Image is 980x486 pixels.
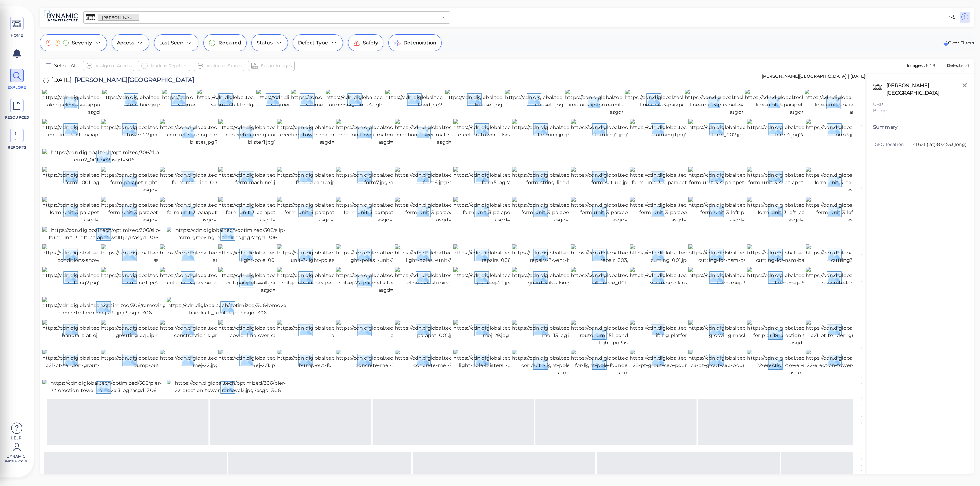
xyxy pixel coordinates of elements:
img: https://cdn.diglobal.tech/width210/306/pouringfinishing-bump-out-form.jpg?asgd=306 [101,350,241,369]
img: https://cdn.diglobal.tech/width210/306/repair-silt-fence_001.jpg?asgd=306 [571,267,684,287]
img: https://cdn.diglobal.tech/width210/306/spray-concrete-curing-compound-on-unit-3-blister.jpg?asgd=306 [160,119,272,146]
img: https://cdn.diglobal.tech/width210/306/reinstall-power-line-over-cant-28.jpg?asgd=306 [218,320,337,339]
div: Bridge [873,108,968,114]
img: https://cdn.diglobal.tech/width210/306/slip-forming2.jpg?asgd=306 [571,119,678,139]
img: https://cdn.diglobal.tech/width210/306/saw-cut-parapet-wall-joints_-unit-2-3.jpg?asgd=306 [218,267,327,294]
img: https://cdn.diglobal.tech/width210/306/saw-cutting2.jpg?asgd=306 [42,267,151,287]
img: https://cdn.diglobal.tech/width210/306/slip-form-unit-3-4-parapet-wall1.jpg?asgd=306 [747,167,854,186]
iframe: Chat [954,458,975,481]
img: https://cdn.diglobal.tech/width210/306/saw-cutting-for-nsm-bars.jpg?asgd=306 [688,244,797,264]
img: https://cdn.diglobal.tech/width210/306/slip-form4.jpg?asgd=306 [747,119,854,139]
span: Export Images [261,62,292,69]
div: Summary [873,124,968,131]
img: https://cdn.diglobal.tech/width210/306/slip-form-unit-3-parapet-wall_-left4.jpg?asgd=306 [453,197,561,224]
img: https://cdn.diglobal.tech/width210/306/string-line-unit-3-parapet-for-slip-form.jpg?asgd=306 [745,89,858,116]
img: https://cdn.diglobal.tech/width210/306/slip-form-unit-3-4-parapet-wall.jpg?asgd=306 [630,167,737,186]
img: https://cdn.diglobal.tech/width210/306/saw-cutting3.jpg?asgd=306 [806,244,914,264]
img: https://cdn.diglobal.tech/width210/306/saw-cutting_001.jpg?asgd=306 [630,244,738,264]
img: https://cdn.diglobal.tech/width210/306/slip-form3.jpg?asgd=306 [806,119,913,139]
img: https://cdn.diglobal.tech/width210/306/slip-form-unit-3-left-parapet-wall.jpg?asgd=306 [688,197,796,224]
img: https://cdn.diglobal.tech/width210/306/slip-form-unit-3-parapet-wall_-left1.jpg?asgd=306 [630,197,737,224]
button: Assign to Access [83,61,134,71]
img: https://cdn.diglobal.tech/width210/306/reflectors.jpg?asgd=306 [277,320,409,339]
img: https://cdn.diglobal.tech/width210/306/slip-forming1.jpg?asgd=306 [630,119,737,139]
span: Safety [363,39,378,46]
span: REPORTS [4,145,30,150]
span: [PERSON_NAME][GEOGRAPHIC_DATA] [72,77,194,85]
span: 6218 [926,63,935,68]
span: 41.6511 (lat) -87.4533 (long) [913,141,967,148]
img: https://cdn.diglobal.tech/width210/306/segment-repair_003.jpg?asgd=306 [571,244,693,264]
img: https://cdn.diglobal.tech/width210/306/stripe-steel-bridge.jpg?asgd=306 [102,89,216,109]
span: Clear Fliters [941,39,974,46]
img: https://cdn.diglobal.tech/optimized/306/slip-form-grooving-machines.jpg?asgd=306 [167,227,289,241]
img: https://cdn.diglobal.tech/width210/306/removing-warming-blankets.jpg?asgd=306 [630,267,753,287]
img: https://cdn.diglobal.tech/width210/306/pier-22-erection-tower-removal_001.jpg?asgd=306 [747,350,856,377]
img: https://cdn.diglobal.tech/width210/306/sort-erection-tower-materials_-west-side.jpg?asgd=306 [277,119,386,146]
img: https://cdn.diglobal.tech/width210/306/slip-form-cleanup.jpg?asgd=306 [277,167,385,186]
img: https://cdn.diglobal.tech/width210/306/slip-form-parapet-right-side-unit-4.jpg?asgd=306 [101,167,209,194]
img: https://cdn.diglobal.tech/width210/306/replacerepair-guard-rails-along-nb-cline.jpg?asgd=306 [512,267,644,287]
img: https://cdn.diglobal.tech/width210/306/prep-b21-pt-tendon-grout-caps2.jpg?asgd=306 [42,350,153,369]
img: https://cdn.diglobal.tech/width210/306/set-unit-3-light-poles.jpg?asgd=306 [277,244,384,264]
img: https://cdn.diglobal.tech/optimized/306/pier-22-erection-tower-removal2.jpg?asgd=306 [167,380,289,394]
img: https://cdn.diglobal.tech/width210/306/slip-form-unit-3-parapet-wall_-right5.jpg?asgd=306 [101,197,209,224]
span: Assign to Access [96,62,132,69]
img: https://cdn.diglobal.tech/width210/306/slip-form6.jpg?asgd=306 [395,167,502,186]
img: https://cdn.diglobal.tech/width210/306/pier-28-pt-grout-cap-pourback1.jpg?asgd=306 [688,350,797,369]
div: [PERSON_NAME][GEOGRAPHIC_DATA] | [DATE] [762,73,865,80]
img: https://cdn.diglobal.tech/width210/306/site-conditions-snow.jpg?asgd=306 [42,244,150,264]
img: https://cdn.diglobal.tech/width210/306/set-light-poles_-unit-31.jpg?asgd=306 [395,244,501,264]
img: https://cdn.diglobal.tech/width210/306/stair-tower-22.jpg?asgd=306 [101,119,211,139]
img: https://cdn.diglobal.tech/width210/306/string-lined.jpg?asgd=306 [385,89,499,109]
button: Export Images [248,61,295,71]
img: https://cdn.diglobal.tech/width210/306/preparing-lifting-platform.jpg?asgd=306 [630,320,753,339]
img: https://cdn.diglobal.tech/width210/306/slip-form-unit-3-parapet-wall_-right2.jpg?asgd=306 [277,197,385,224]
img: https://cdn.diglobal.tech/width210/306/signage.jpg?asgd=306 [101,244,230,264]
span: [PERSON_NAME][GEOGRAPHIC_DATA] [98,15,139,20]
span: GEO location [875,141,913,148]
img: https://cdn.diglobal.tech/width210/306/slip-form-unit-3-parapet-wall_-right3.jpg?asgd=306 [218,197,326,224]
img: https://cdn.diglobal.tech/width210/306/slip-form-unit-3-parapet-wall_-right.jpg?asgd=306 [806,167,913,194]
img: https://cdn.diglobal.tech/width210/306/slip-form-unit-3-parapet-wall_-right6.jpg?asgd=306 [42,197,150,224]
img: https://cdn.diglobal.tech/width210/306/slip-form-unit-3-parapet-wall_-left.jpg?asgd=306 [395,197,502,224]
img: https://cdn.diglobal.tech/width210/306/slip-forming.jpg?asgd=306 [512,119,620,139]
img: https://cdn.diglobal.tech/width210/306/reflectors1.jpg?asgd=306 [336,320,470,339]
img: https://cdn.diglobal.tech/optimized/306/pier-22-erection-tower-removal3.jpg?asgd=306 [42,380,165,394]
button: Mark as Repaired [138,61,190,71]
span: Dynamic Infra CS-8 [3,454,29,462]
img: https://cdn.diglobal.tech/width210/306/stripe-segmental-bridge3.jpg?asgd=306 [197,89,310,109]
img: https://cdn.diglobal.tech/width210/306/rebar-parapet_001.jpg?asgd=306 [395,320,507,339]
img: https://cdn.diglobal.tech/width210/306/slip-form1_001.jpg?asgd=306 [42,167,150,186]
img: https://cdn.diglobal.tech/width210/306/saw-cutting-for-nsm-bars1.jpg?asgd=306 [747,244,855,264]
img: https://cdn.diglobal.tech/width210/306/sort-erection-tower-materials_-west-side2.jpg?asgd=306 [336,119,445,146]
img: https://cdn.diglobal.tech/width210/306/sort-erection-tower-materials_-west-side1.jpg?asgd=306 [395,119,503,146]
img: https://cdn.diglobal.tech/width210/306/removing-form-mej-151.jpg?asgd=306 [747,267,870,287]
img: https://cdn.diglobal.tech/width210/306/spray-concrete-curing-compound-on-unit-3-blister1.jpg?asgd... [218,119,330,146]
span: Last Seen [159,39,183,46]
img: https://cdn.diglobal.tech/width210/306/prep-for-pier-18-erection-tower-removal.jpg?asgd=306 [747,320,858,347]
img: https://cdn.diglobal.tech/width210/306/slip-form_002.jpg?asgd=306 [688,119,796,139]
img: https://cdn.diglobal.tech/width210/306/slip-form-set-up.jpg?asgd=306 [571,167,678,186]
img: https://cdn.diglobal.tech/width210/306/slip-form-unit-3-parapet-wall_-right1.jpg?asgd=306 [336,197,443,224]
img: https://cdn.diglobal.tech/width210/306/slip-form-unit-3-parapet-wall_-right4.jpg?asgd=306 [160,197,267,224]
a: HOME [3,17,31,38]
img: https://cdn.diglobal.tech/width210/306/slip-form-unit-3-parapet-wall_-left3.jpg?asgd=306 [512,197,620,224]
img: https://cdn.diglobal.tech/width210/306/pouring-bump-out-form.jpg?asgd=306 [277,350,396,369]
img: https://cdn.diglobal.tech/width210/306/slip-form-machine1.jpg?asgd=306 [218,167,326,186]
img: https://cdn.diglobal.tech/width210/306/slip-form-string-lined.jpg?asgd=306 [512,167,620,186]
span: Status [257,39,273,46]
span: EXPLORE [4,85,30,90]
span: Access [117,39,134,46]
img: https://cdn.diglobal.tech/width210/306/signage1.jpg?asgd=306 [160,244,291,264]
button: Open [439,13,448,22]
div: [PERSON_NAME][GEOGRAPHIC_DATA] [885,80,968,98]
img: https://cdn.diglobal.tech/width210/306/stripe-segmental-bridge.jpg?asgd=306 [162,89,275,109]
img: https://cdn.diglobal.tech/width210/306/segment-repairs-2-vent-holes.jpg?asgd=306 [512,244,634,264]
img: https://cdn.diglobal.tech/optimized/306/slip-form2_001.jpg?asgd=306 [42,149,165,164]
span: 0 [966,63,969,68]
img: https://cdn.diglobal.tech/width210/306/string-line-unit-3-parapet.jpg?asgd=306 [625,89,739,109]
img: https://cdn.diglobal.tech/width210/306/remove-handrails-at-ej-22.jpg?asgd=306 [42,320,160,339]
img: https://cdn.diglobal.tech/width210/306/poured-concrete-mej-291.jpg?asgd=306 [395,350,512,369]
img: https://cdn.diglobal.tech/width210/306/saw-cutting1.jpg?asgd=306 [101,267,209,287]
